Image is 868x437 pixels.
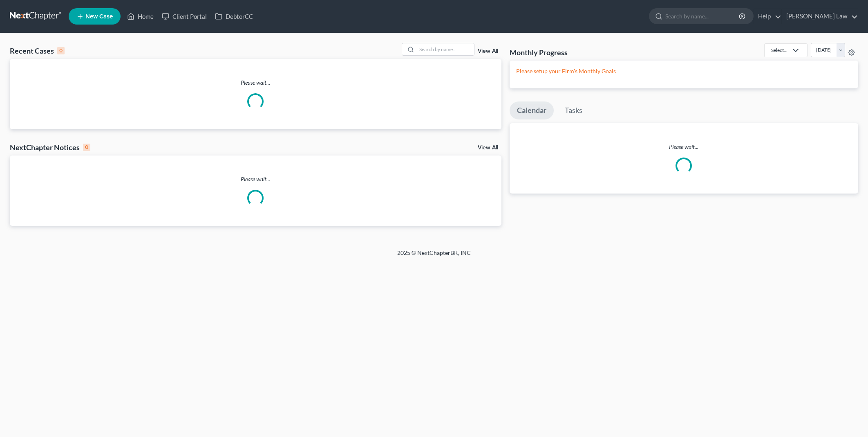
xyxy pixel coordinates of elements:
[123,9,158,24] a: Home
[557,101,590,119] a: Tasks
[478,48,498,54] a: View All
[771,47,787,54] div: Select...
[57,47,65,54] div: 0
[201,249,667,264] div: 2025 © NextChapterBK, INC
[10,142,90,152] div: NextChapter Notices
[85,14,113,20] span: New Case
[510,101,554,119] a: Calendar
[417,43,474,55] input: Search by name...
[10,79,501,87] p: Please wait...
[83,144,90,151] div: 0
[211,9,257,24] a: DebtorCC
[516,67,852,75] p: Please setup your Firm's Monthly Goals
[10,175,501,183] p: Please wait...
[510,143,858,151] p: Please wait...
[782,9,858,24] a: [PERSON_NAME] Law
[158,9,211,24] a: Client Portal
[510,47,568,57] h3: Monthly Progress
[754,9,781,24] a: Help
[10,46,65,56] div: Recent Cases
[665,9,740,24] input: Search by name...
[478,145,498,151] a: View All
